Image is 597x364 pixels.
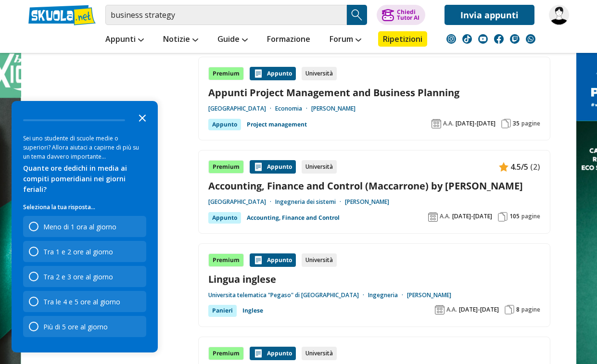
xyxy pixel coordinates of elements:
[208,253,244,267] div: Premium
[302,160,337,174] div: Università
[302,67,337,80] div: Università
[43,297,120,306] div: Tra le 4 e 5 ore al giorno
[208,119,241,130] div: Appunto
[501,119,511,128] img: Pagine
[494,34,504,44] img: facebook
[462,34,472,44] img: tiktok
[452,213,492,220] span: [DATE]-[DATE]
[23,241,146,262] div: Tra 1 e 2 ore al giorno
[347,5,367,25] button: Search Button
[208,273,540,286] a: Lingua inglese
[478,34,488,44] img: youtube
[23,202,146,212] p: Seleziona la tua risposta...
[43,272,113,281] div: Tra 2 e 3 ore al giorno
[23,134,146,161] div: Sei uno studente di scuole medie o superiori? Allora aiutaci a capirne di più su un tema davvero ...
[456,120,495,127] span: [DATE]-[DATE]
[208,105,275,113] a: [GEOGRAPHIC_DATA]
[397,9,419,21] div: Chiedi Tutor AI
[254,349,263,358] img: Appunti contenuto
[499,162,508,172] img: Appunti contenuto
[247,212,340,224] a: Accounting, Finance and Control
[510,161,528,173] span: 4.5/5
[377,5,425,25] button: ChiediTutor AI
[250,347,296,360] div: Appunto
[407,291,451,299] a: [PERSON_NAME]
[526,34,535,44] img: WhatsApp
[521,120,540,127] span: pagine
[247,119,307,130] a: Project management
[302,253,337,267] div: Università
[445,5,534,25] a: Invia appunti
[254,255,263,265] img: Appunti contenuto
[443,120,454,127] span: A.A.
[161,31,201,49] a: Notizie
[250,67,296,80] div: Appunto
[208,160,244,174] div: Premium
[215,31,250,49] a: Guide
[208,305,237,316] div: Panieri
[254,69,263,78] img: Appunti contenuto
[521,306,540,314] span: pagine
[446,34,456,44] img: instagram
[254,162,263,172] img: Appunti contenuto
[23,316,146,337] div: Più di 5 ore al giorno
[368,291,407,299] a: Ingegneria
[432,119,441,128] img: Anno accademico
[350,8,364,22] img: Cerca appunti, riassunti o versioni
[549,5,569,25] img: chivraaa
[208,212,241,224] div: Appunto
[275,105,311,113] a: Economia
[513,120,520,127] span: 35
[435,305,445,314] img: Anno accademico
[208,86,540,99] a: Appunti Project Management and Business Planning
[509,213,520,220] span: 105
[250,253,296,267] div: Appunto
[510,34,520,44] img: twitch
[250,160,296,174] div: Appunto
[43,247,113,256] div: Tra 1 e 2 ore al giorno
[12,101,158,352] div: Survey
[428,212,438,222] img: Anno accademico
[208,347,244,360] div: Premium
[345,198,389,206] a: [PERSON_NAME]
[208,67,244,80] div: Premium
[208,179,540,192] a: Accounting, Finance and Control (Maccarrone) by [PERSON_NAME]
[265,31,313,49] a: Formazione
[378,31,427,47] a: Ripetizioni
[43,322,108,331] div: Più di 5 ore al giorno
[459,306,499,314] span: [DATE]-[DATE]
[446,306,457,314] span: A.A.
[23,163,146,195] div: Quante ore dedichi in media ai compiti pomeridiani nei giorni feriali?
[302,347,337,360] div: Università
[103,31,146,49] a: Appunti
[208,198,275,206] a: [GEOGRAPHIC_DATA]
[311,105,356,113] a: [PERSON_NAME]
[23,291,146,312] div: Tra le 4 e 5 ore al giorno
[133,108,152,127] button: Close the survey
[521,213,540,220] span: pagine
[208,291,368,299] a: Universita telematica "Pegaso" di [GEOGRAPHIC_DATA]
[23,216,146,237] div: Meno di 1 ora al giorno
[505,305,514,314] img: Pagine
[23,266,146,287] div: Tra 2 e 3 ore al giorno
[275,198,345,206] a: Ingegneria dei sistemi
[327,31,364,49] a: Forum
[498,212,508,222] img: Pagine
[105,5,347,25] input: Cerca appunti, riassunti o versioni
[516,306,520,314] span: 8
[530,161,540,173] span: (2)
[440,213,450,220] span: A.A.
[242,305,263,316] a: Inglese
[43,222,116,231] div: Meno di 1 ora al giorno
